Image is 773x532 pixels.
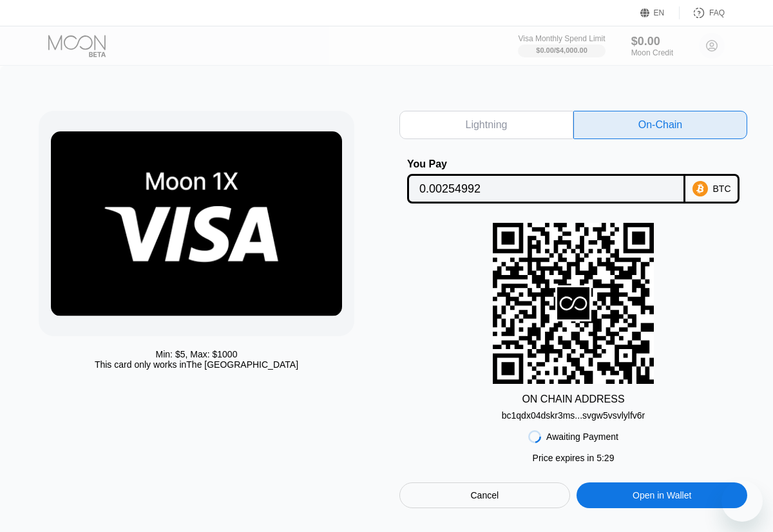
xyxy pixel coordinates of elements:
[721,480,763,522] iframe: Button to launch messaging window
[95,359,298,370] div: This card only works in The [GEOGRAPHIC_DATA]
[399,111,573,139] div: Lightning
[518,34,605,57] div: Visa Monthly Spend Limit$0.00/$4,000.00
[577,482,747,508] div: Open in Wallet
[709,8,725,17] div: FAQ
[533,453,615,463] div: Price expires in
[638,119,682,131] div: On-Chain
[502,410,645,421] div: bc1qdx04dskr3ms...svgw5vsvlylfv6r
[546,432,618,442] div: Awaiting Payment
[573,111,747,139] div: On-Chain
[502,405,645,421] div: bc1qdx04dskr3ms...svgw5vsvlylfv6r
[640,6,680,19] div: EN
[522,394,624,405] div: ON CHAIN ADDRESS
[399,482,570,508] div: Cancel
[654,8,665,17] div: EN
[713,184,731,194] div: BTC
[407,158,685,170] div: You Pay
[466,119,508,131] div: Lightning
[633,489,691,501] div: Open in Wallet
[399,158,747,204] div: You PayBTC
[596,453,614,463] span: 5 : 29
[156,349,238,359] div: Min: $ 5 , Max: $ 1000
[536,46,587,54] div: $0.00 / $4,000.00
[518,34,605,43] div: Visa Monthly Spend Limit
[471,489,499,501] div: Cancel
[680,6,725,19] div: FAQ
